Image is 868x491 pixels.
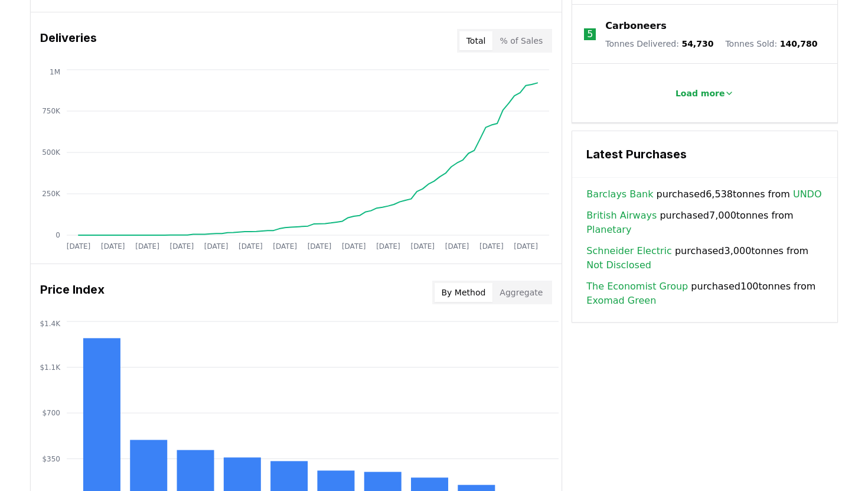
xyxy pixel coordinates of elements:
a: Planetary [586,223,631,237]
tspan: [DATE] [410,242,435,251]
tspan: [DATE] [342,242,366,251]
tspan: [DATE] [308,242,332,251]
button: Total [459,31,493,50]
span: purchased 3,000 tonnes from [586,244,823,272]
tspan: 750K [42,107,61,115]
tspan: [DATE] [376,242,400,251]
span: 140,780 [780,39,818,48]
p: Tonnes Delivered : [605,38,713,50]
tspan: 250K [42,190,61,198]
span: purchased 6,538 tonnes from [586,187,821,201]
tspan: [DATE] [67,242,91,251]
tspan: 1M [50,68,60,76]
tspan: [DATE] [101,242,125,251]
a: Schneider Electric [586,244,671,258]
tspan: 500K [42,148,61,157]
tspan: 0 [56,231,60,239]
tspan: $350 [42,455,60,463]
tspan: $1.1K [40,363,61,372]
a: Barclays Bank [586,187,653,201]
tspan: [DATE] [135,242,159,251]
p: 5 [587,27,593,41]
p: Load more [676,87,725,99]
h3: Deliveries [40,29,97,53]
tspan: $700 [42,409,60,417]
h3: Latest Purchases [586,145,823,163]
span: purchased 7,000 tonnes from [586,209,823,237]
a: UNDO [793,187,822,201]
tspan: [DATE] [514,242,538,251]
span: 54,730 [681,39,713,48]
a: Carboneers [605,19,666,33]
tspan: [DATE] [445,242,469,251]
button: Load more [666,82,744,105]
tspan: [DATE] [170,242,194,251]
button: By Method [435,283,493,302]
tspan: [DATE] [239,242,263,251]
h3: Price Index [40,281,105,304]
a: Exomad Green [586,294,656,308]
span: purchased 100 tonnes from [586,279,823,308]
p: Tonnes Sold : [725,38,817,50]
button: % of Sales [492,31,550,50]
a: British Airways [586,209,657,223]
a: Not Disclosed [586,258,651,272]
tspan: [DATE] [273,242,297,251]
tspan: $1.4K [40,320,61,328]
button: Aggregate [492,283,550,302]
tspan: [DATE] [204,242,229,251]
tspan: [DATE] [479,242,504,251]
a: The Economist Group [586,279,688,294]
